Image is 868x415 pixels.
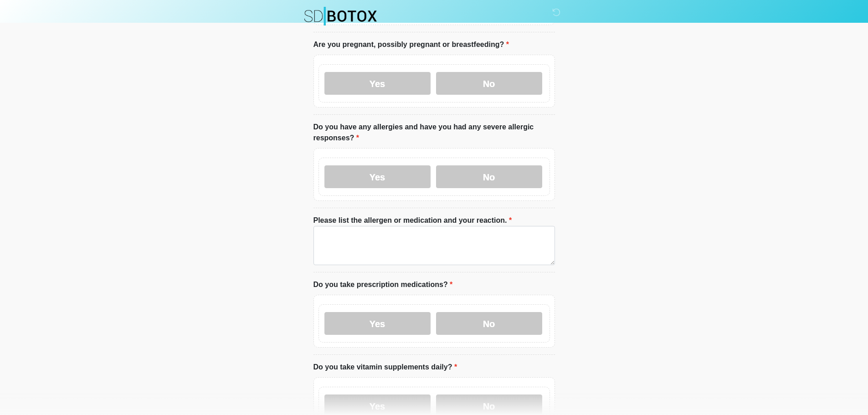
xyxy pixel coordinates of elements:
[324,72,431,95] label: Yes
[436,312,542,335] label: No
[313,279,453,290] label: Do you take prescription medications?
[313,39,509,50] label: Are you pregnant, possibly pregnant or breastfeeding?
[313,215,512,226] label: Please list the allergen or medication and your reaction.
[304,7,377,26] img: SDBotox Logo
[324,312,431,335] label: Yes
[436,72,542,95] label: No
[436,165,542,188] label: No
[313,122,555,143] label: Do you have any allergies and have you had any severe allergic responses?
[313,362,457,373] label: Do you take vitamin supplements daily?
[324,165,431,188] label: Yes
